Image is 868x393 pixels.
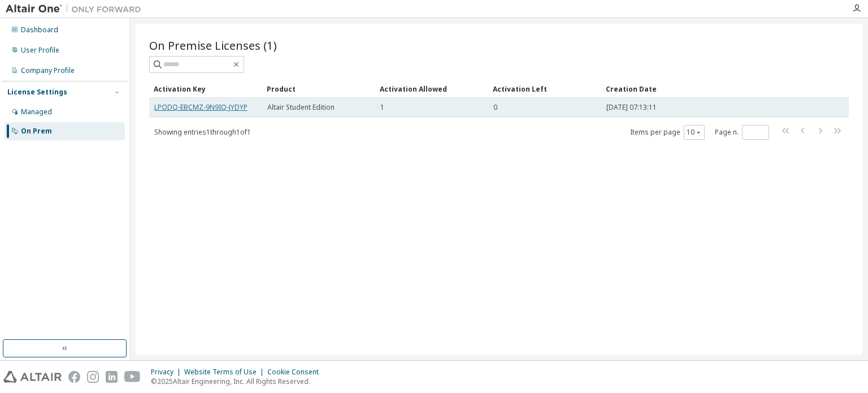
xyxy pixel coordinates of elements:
[87,371,99,383] img: instagram.svg
[184,368,267,377] div: Website Terms of Use
[606,80,799,98] div: Creation Date
[154,127,251,137] span: Showing entries 1 through 1 of 1
[267,80,371,98] div: Product
[68,371,80,383] img: facebook.svg
[380,80,484,98] div: Activation Allowed
[606,103,657,112] span: [DATE] 07:13:11
[21,46,59,55] div: User Profile
[3,371,62,383] img: altair_logo.svg
[106,371,118,383] img: linkedin.svg
[21,25,58,34] div: Dashboard
[21,107,52,116] div: Managed
[151,377,325,386] p: © 2025 Altair Engineering, Inc. All Rights Reserved.
[151,368,184,377] div: Privacy
[7,88,67,97] div: License Settings
[124,371,141,383] img: youtube.svg
[630,125,705,140] span: Items per page
[267,103,335,112] span: Altair Student Edition
[267,368,325,377] div: Cookie Consent
[493,103,497,112] span: 0
[493,80,597,98] div: Activation Left
[6,3,147,15] img: Altair One
[380,103,384,112] span: 1
[21,66,75,75] div: Company Profile
[687,128,702,137] button: 10
[715,125,769,140] span: Page n.
[154,102,248,112] a: LPODQ-EBCMZ-9N9IQ-JYDYP
[154,80,258,98] div: Activation Key
[21,127,52,136] div: On Prem
[149,37,277,53] span: On Premise Licenses (1)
